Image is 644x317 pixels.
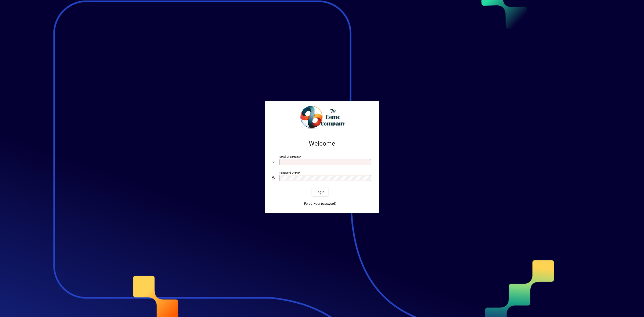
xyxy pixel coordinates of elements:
span: Forgot your password? [304,201,337,206]
button: Login [312,188,328,196]
h2: Welcome [272,140,372,147]
a: Forgot your password? [302,200,338,208]
span: Login [316,190,325,194]
mat-label: Password or Pin [280,171,299,174]
mat-label: Email or Barcode [280,155,300,158]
